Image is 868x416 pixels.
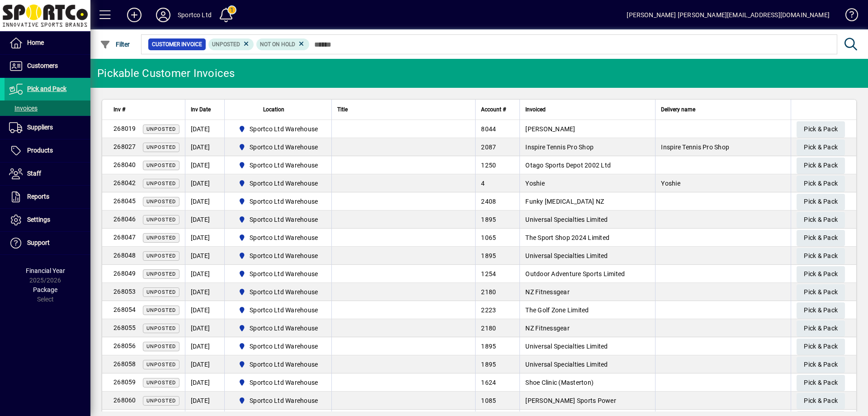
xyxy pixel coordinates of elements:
[235,196,322,207] span: Sportco Ltd Warehouse
[113,179,136,186] span: 268042
[250,179,318,188] span: Sportco Ltd Warehouse
[146,325,176,331] span: Unposted
[146,235,176,241] span: Unposted
[191,105,211,115] span: Inv Date
[797,357,845,373] button: Pick & Pack
[185,301,224,319] td: [DATE]
[235,341,322,352] span: Sportco Ltd Warehouse
[235,287,322,297] span: Sportco Ltd Warehouse
[113,105,125,115] span: Inv #
[260,41,295,48] span: Not On Hold
[146,398,176,404] span: Unposted
[113,197,136,205] span: 268045
[250,269,318,278] span: Sportco Ltd Warehouse
[185,392,224,410] td: [DATE]
[235,305,322,316] span: Sportco Ltd Warehouse
[146,289,176,295] span: Unposted
[525,361,608,368] span: Universal Specialties Limited
[250,124,318,134] span: Sportco Ltd Warehouse
[839,2,857,31] a: Knowledge Base
[146,181,176,186] span: Unposted
[5,32,90,54] a: Home
[146,344,176,349] span: Unposted
[797,393,845,409] button: Pick & Pack
[146,217,176,223] span: Unposted
[185,210,224,229] td: [DATE]
[481,125,496,133] span: 8044
[804,194,838,209] span: Pick & Pack
[797,176,845,192] button: Pick & Pack
[804,285,838,300] span: Pick & Pack
[481,306,496,314] span: 2223
[113,252,136,259] span: 268048
[212,41,240,48] span: Unposted
[804,158,838,173] span: Pick & Pack
[230,105,326,115] div: Location
[185,283,224,301] td: [DATE]
[804,393,838,408] span: Pick & Pack
[5,100,90,116] a: Invoices
[250,396,318,405] span: Sportco Ltd Warehouse
[27,39,44,46] span: Home
[185,373,224,392] td: [DATE]
[113,234,136,241] span: 268047
[235,178,322,189] span: Sportco Ltd Warehouse
[250,197,318,206] span: Sportco Ltd Warehouse
[27,85,66,92] span: Pick and Pack
[113,288,136,295] span: 268053
[235,268,322,279] span: Sportco Ltd Warehouse
[100,41,130,48] span: Filter
[235,142,322,153] span: Sportco Ltd Warehouse
[235,232,322,243] span: Sportco Ltd Warehouse
[525,252,608,259] span: Universal Specialties Limited
[27,170,41,177] span: Staff
[525,180,545,187] span: Yoshie
[185,156,224,174] td: [DATE]
[661,105,785,115] div: Delivery name
[113,125,136,132] span: 268019
[26,267,65,274] span: Financial Year
[797,212,845,228] button: Pick & Pack
[113,215,136,223] span: 268046
[5,186,90,208] a: Reports
[152,40,202,49] span: Customer Invoice
[525,198,604,205] span: Funky [MEDICAL_DATA] NZ
[804,375,838,390] span: Pick & Pack
[525,306,589,314] span: The Golf Zone Limited
[27,216,50,223] span: Settings
[113,306,136,313] span: 268054
[804,230,838,245] span: Pick & Pack
[481,105,506,115] span: Account #
[5,209,90,231] a: Settings
[146,307,176,313] span: Unposted
[149,7,178,23] button: Profile
[481,216,496,223] span: 1895
[5,55,90,77] a: Customers
[27,124,53,131] span: Suppliers
[250,342,318,351] span: Sportco Ltd Warehouse
[797,230,845,246] button: Pick & Pack
[5,116,90,139] a: Suppliers
[481,343,496,350] span: 1895
[27,239,50,246] span: Support
[797,139,845,156] button: Pick & Pack
[525,216,608,223] span: Universal Specialties Limited
[797,194,845,210] button: Pick & Pack
[33,286,57,293] span: Package
[113,324,136,331] span: 268055
[113,360,136,368] span: 268058
[235,250,322,261] span: Sportco Ltd Warehouse
[235,124,322,134] span: Sportco Ltd Warehouse
[113,378,136,386] span: 268059
[797,339,845,355] button: Pick & Pack
[263,105,284,115] span: Location
[250,161,318,170] span: Sportco Ltd Warehouse
[627,8,830,22] div: [PERSON_NAME] [PERSON_NAME][EMAIL_ADDRESS][DOMAIN_NAME]
[178,8,212,22] div: Sportco Ltd
[113,161,136,168] span: 268040
[185,229,224,247] td: [DATE]
[185,337,224,355] td: [DATE]
[525,125,575,133] span: [PERSON_NAME]
[185,192,224,210] td: [DATE]
[250,215,318,224] span: Sportco Ltd Warehouse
